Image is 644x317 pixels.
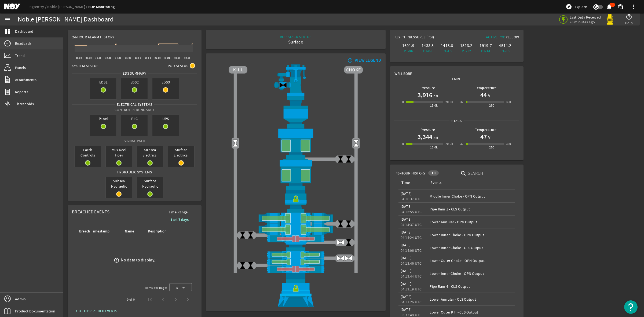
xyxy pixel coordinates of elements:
span: 48-Hour History [396,170,426,176]
span: EDS2 [121,78,148,86]
img: RiserConnectorLock.png [229,190,363,212]
legacy-datetime-component: 04:14:06 UTC [401,248,422,253]
span: Surface Electrical [168,146,194,159]
div: Breach Timestamp [78,228,118,234]
div: Description [148,228,167,234]
img: ValveOpen.png [336,238,345,246]
span: Signal Path [124,139,145,143]
span: psi [432,135,438,140]
b: Last 7 days [171,217,189,222]
span: Panels [15,65,26,70]
span: psi [432,93,438,99]
text: 04:00 [184,56,191,60]
div: 15.0k [430,103,438,108]
div: Time [401,180,410,186]
legacy-datetime-component: [DATE] [401,204,412,209]
legacy-datetime-component: [DATE] [401,217,412,222]
span: Trend [15,53,25,58]
span: Reports [15,89,28,94]
span: Readback [15,41,31,46]
img: PipeRamClose.png [229,235,363,242]
legacy-datetime-component: [DATE] [401,191,412,196]
img: LowerAnnularOpen.png [229,159,363,190]
span: Surface Hydraulic [137,177,163,190]
div: 250 [489,103,494,108]
span: EDS SUMMARY [121,71,148,76]
span: Breached Events [72,209,109,215]
div: Lower Inner Choke - OPN Output [430,232,513,238]
div: 350 [506,99,511,105]
span: Subsea Electrical [137,146,163,159]
div: 1919.7 [477,43,494,48]
span: °F [487,93,491,99]
text: 02:00 [174,56,181,60]
span: 28 minutes ago [570,20,601,24]
div: Time [401,180,423,186]
img: ValveClose.png [336,155,345,163]
div: PT-12 [458,48,475,54]
text: 20:00 [145,56,151,60]
img: UpperAnnularOpen.png [229,128,363,159]
div: Key PT Pressures (PSI) [394,34,457,42]
button: Open Resource Center [624,300,638,314]
div: 350 [506,141,511,147]
legacy-datetime-component: [DATE] [401,294,412,299]
img: ValveClose.png [239,231,247,239]
img: RiserAdapter.png [229,64,363,96]
i: search [460,170,467,177]
div: Lower Annular - OPN Output [430,219,513,225]
span: PLC [121,115,148,122]
div: Lower Inner Choke - CLS Output [430,245,513,250]
img: ValveClose.png [345,238,353,246]
span: EDS1 [90,78,116,86]
span: °F [487,135,491,140]
span: Product Documentation [15,308,55,314]
mat-icon: info_outline [346,58,353,63]
div: Pipe Ram 4 - CLS Output [430,284,513,289]
span: Subsea Hydraulic [106,177,132,190]
a: Noble [PERSON_NAME] [47,4,88,9]
div: Surface [280,39,312,45]
div: 32 [460,99,464,105]
img: ShearRamOpen.png [229,213,363,224]
legacy-datetime-component: 04:13:19 UTC [401,287,422,292]
div: PT-14 [477,48,494,54]
div: BOP STACK STATUS [280,34,312,39]
a: BOP Monitoring [88,4,115,9]
img: Valve2Open.png [352,139,360,147]
b: Pressure [420,85,435,90]
img: FlexJoint.png [229,96,363,127]
div: PT-10 [438,48,456,54]
h1: 3,344 [418,133,432,141]
div: 0 of 0 [127,297,135,302]
span: UPS [152,115,179,122]
div: Name [124,228,141,234]
text: 08:00 [86,56,92,60]
legacy-datetime-component: 04:13:46 UTC [401,261,422,266]
div: 4514.2 [496,43,514,48]
div: PT-06 [400,48,417,54]
span: Last Data Received [570,15,601,20]
img: PipeRamOpen.png [229,251,363,258]
text: 06:00 [76,56,82,60]
div: 250 [489,145,494,150]
div: 15.0k [430,145,438,150]
text: 12:00 [105,56,111,60]
div: No data to display. [121,257,155,263]
mat-icon: explore [566,3,572,10]
span: Latch Controls [75,146,101,159]
legacy-datetime-component: [DATE] [401,268,412,273]
mat-icon: notifications [606,3,612,10]
img: ValveOpen.png [345,254,353,262]
div: Lower Outer Kill - CLS Output [430,309,513,315]
div: Middle Inner Choke - OPN Output [430,194,513,199]
legacy-datetime-component: 04:11:26 UTC [401,300,422,304]
div: Lower Annular - CLS Output [430,297,513,302]
div: 10 [428,170,439,176]
span: 24-Hour Alarm History [72,34,114,40]
b: Temperature [475,127,497,132]
span: Dashboard [15,29,33,34]
text: 14:00 [115,56,121,60]
img: BopBodyShearBottom.png [229,242,363,251]
legacy-datetime-component: [DATE] [401,281,412,286]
